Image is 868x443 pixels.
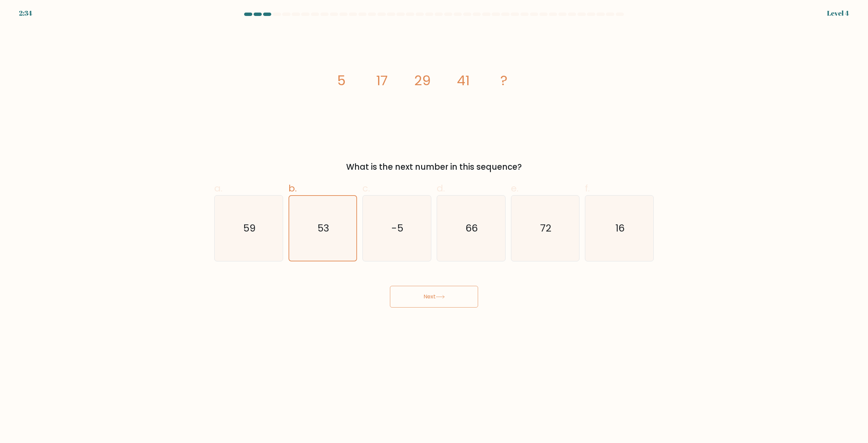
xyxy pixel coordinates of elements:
div: Level 4 [827,8,849,18]
span: f. [585,182,590,195]
tspan: 41 [457,71,470,90]
text: 16 [615,222,625,235]
span: e. [511,182,518,195]
div: 2:34 [19,8,32,18]
button: Next [390,286,478,308]
text: 59 [243,222,256,235]
tspan: 29 [414,71,431,90]
text: 72 [540,222,551,235]
text: 53 [317,222,329,235]
text: -5 [392,222,404,235]
div: What is the next number in this sequence? [218,161,650,173]
span: b. [289,182,297,195]
tspan: ? [500,71,508,90]
tspan: 17 [376,71,388,90]
span: d. [437,182,445,195]
span: a. [214,182,222,195]
span: c. [362,182,370,195]
text: 66 [466,222,478,235]
tspan: 5 [337,71,346,90]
